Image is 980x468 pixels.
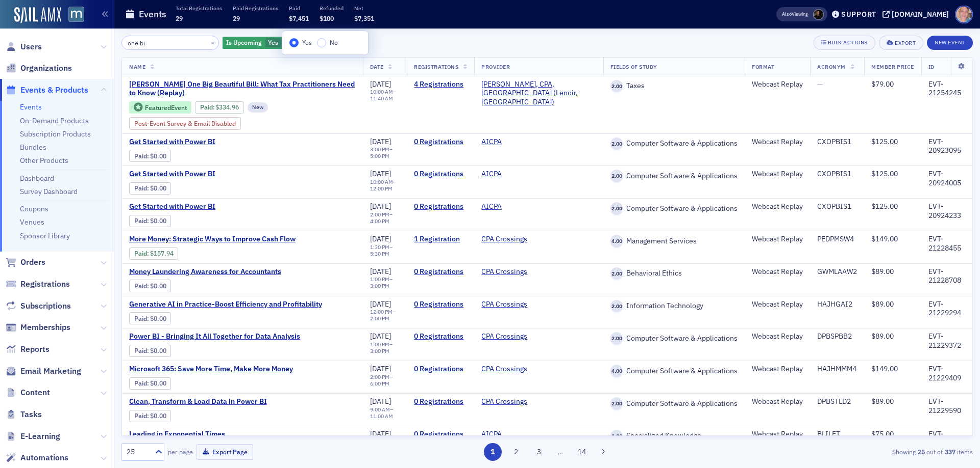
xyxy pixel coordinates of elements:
p: Paid [289,5,309,12]
span: 4.00 [610,365,623,377]
div: Paid: 0 - $0 [129,345,171,357]
span: Get Started with Power BI [129,137,301,147]
span: 2.00 [610,332,623,345]
span: Yes [268,38,278,46]
span: Users [20,41,42,52]
span: Provider [481,63,510,70]
div: Webcast Replay [752,365,803,374]
a: Coupons [20,204,48,213]
span: 1.00 [610,430,623,443]
div: GWMLAAW2 [817,267,857,277]
span: 29 [176,14,183,22]
a: 0 Registrations [414,397,467,406]
a: [PERSON_NAME], CPA, [GEOGRAPHIC_DATA] (Lenoir, [GEOGRAPHIC_DATA]) [481,80,596,107]
span: : [134,315,150,322]
input: No [317,38,326,47]
span: Email Marketing [20,366,81,377]
div: HAJHGAI2 [817,300,857,309]
span: : [134,250,150,257]
a: Organizations [6,63,72,74]
span: — [817,79,823,89]
span: E-Learning [20,431,60,442]
span: Money Laundering Awareness for Accountants [129,267,301,277]
span: [DATE] [370,267,391,276]
span: $75.00 [871,429,894,438]
a: Paid [134,315,147,322]
div: Support [841,10,876,19]
a: Survey Dashboard [20,187,78,196]
time: 4:00 PM [370,217,389,225]
span: Lauren McDonough [813,9,824,20]
span: Power BI - Bringing It All Together for Data Analysis [129,332,301,341]
div: – [370,146,400,159]
a: Registrations [6,279,70,290]
time: 3:00 PM [370,282,389,289]
span: Events & Products [20,85,88,96]
div: Paid: 0 - $0 [129,182,171,195]
a: Orders [6,257,45,268]
a: Clean, Transform & Load Data in Power BI [129,397,301,406]
button: 3 [530,443,548,461]
div: Webcast Replay [752,80,803,89]
a: 0 Registrations [414,202,467,211]
a: Microsoft 365: Save More Time, Make More Money [129,365,301,374]
span: $0.00 [150,217,166,225]
a: Users [6,41,42,52]
span: Leading in Exponential Times [129,430,301,439]
input: Yes [289,38,299,47]
span: : [134,379,150,387]
span: Don Farmer, CPA, PA (Lenoir, NC) [481,80,596,107]
time: 12:00 PM [370,308,393,315]
div: Paid: 0 - $0 [129,215,171,227]
a: CPA Crossings [481,365,527,374]
div: – [370,309,400,322]
span: CPA Crossings [481,365,546,374]
span: : [134,282,150,290]
span: AICPA [481,137,546,147]
a: Get Started with Power BI [129,170,301,179]
span: 2.00 [610,137,623,150]
span: Acronym [817,63,846,70]
a: Tasks [6,409,42,420]
img: SailAMX [14,7,61,23]
div: Bulk Actions [828,40,868,45]
button: Export [879,36,923,50]
span: [DATE] [370,137,391,146]
span: … [553,447,568,456]
span: 29 [233,14,240,22]
span: : [134,217,150,225]
span: Automations [20,452,68,463]
div: CXOPBIS1 [817,170,857,179]
a: Paid [134,282,147,290]
div: Paid: 1 - $15794 [129,247,178,260]
div: Post-Event Survey [129,117,241,129]
span: Organizations [20,63,72,74]
div: Paid: 0 - $0 [129,410,171,422]
span: Specialized Knowledge [623,431,701,441]
div: EVT-21229409 [928,365,965,382]
a: Content [6,387,50,398]
a: 0 Registrations [414,137,467,147]
span: Date [370,63,384,70]
time: 3:00 PM [370,347,389,354]
a: AICPA [481,170,502,179]
span: [DATE] [370,364,391,373]
span: Management Services [623,237,697,246]
span: Registrations [414,63,458,70]
a: Get Started with Power BI [129,202,301,211]
span: $89.00 [871,332,894,341]
button: Export Page [197,444,253,460]
div: EVT-20922790 [928,430,965,448]
div: Webcast Replay [752,202,803,211]
time: 5:00 PM [370,152,389,159]
span: Yes [302,38,312,46]
div: EVT-21254245 [928,80,965,98]
span: $157.94 [150,250,174,257]
a: Paid [134,379,147,387]
span: $0.00 [150,412,166,420]
a: CPA Crossings [481,397,527,406]
a: 4 Registrations [414,80,467,89]
span: Computer Software & Applications [623,399,738,408]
